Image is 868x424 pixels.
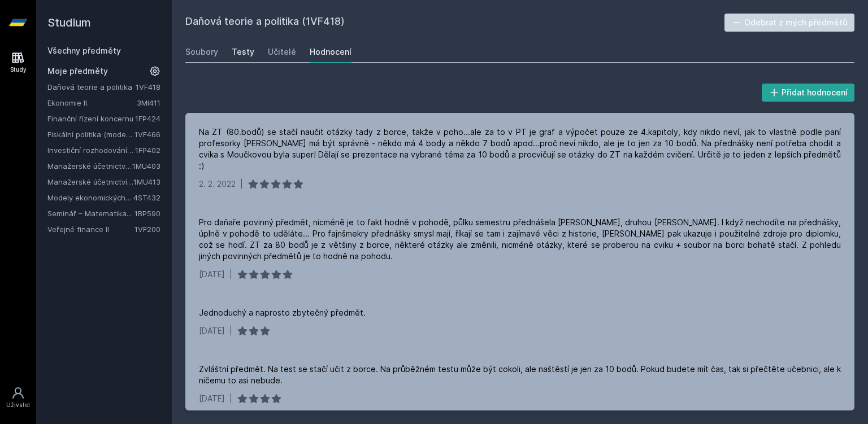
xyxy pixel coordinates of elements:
a: 1BP590 [134,209,160,218]
div: | [229,393,232,404]
div: [DATE] [199,393,225,404]
div: 2. 2. 2022 [199,178,236,190]
a: Finanční řízení koncernu [47,113,135,124]
a: 1MU413 [133,177,160,186]
a: 1VF200 [134,225,160,234]
a: Seminář – Matematika pro finance [47,208,134,219]
div: Uživatel [6,401,30,409]
a: 3MI411 [137,98,160,107]
a: Ekonomie II. [47,97,137,108]
a: 1VF466 [134,130,160,139]
div: | [240,178,243,190]
a: Všechny předměty [47,46,121,55]
h2: Daňová teorie a politika (1VF418) [185,14,724,32]
div: Testy [232,46,254,58]
a: Manažerské účetnictví pro vedlejší specializaci [47,176,133,187]
div: | [229,325,232,336]
a: Soubory [185,41,218,63]
button: Přidat hodnocení [762,84,855,102]
div: Pro daňaře povinný předmět, nicméně je to fakt hodně v pohodě, půlku semestru přednášela [PERSON_... [199,217,841,262]
a: Modely ekonomických a finančních časových řad [47,192,133,203]
div: Učitelé [268,46,296,58]
a: Veřejné finance II [47,224,134,235]
a: 1FP402 [135,146,160,155]
a: Manažerské účetnictví II. [47,160,132,172]
a: Investiční rozhodování a dlouhodobé financování [47,145,135,156]
a: Daňová teorie a politika [47,81,136,93]
div: [DATE] [199,325,225,336]
div: Jednoduchý a naprosto zbytečný předmět. [199,307,366,318]
div: | [229,269,232,280]
a: 1MU403 [132,161,160,171]
span: Moje předměty [47,65,108,77]
div: [DATE] [199,269,225,280]
a: Učitelé [268,41,296,63]
button: Odebrat z mých předmětů [724,14,855,32]
div: Soubory [185,46,218,58]
div: Hodnocení [310,46,351,58]
a: Hodnocení [310,41,351,63]
a: Fiskální politika (moderní trendy a případové studie) (anglicky) [47,129,134,140]
a: 1FP424 [135,114,160,123]
div: Na ZT (80.bodů) se stačí naučit otázky tady z borce, takže v poho...ale za to v PT je graf a výpo... [199,126,841,172]
a: Testy [232,41,254,63]
a: Uživatel [2,381,34,415]
a: 4ST432 [133,193,160,202]
a: 1VF418 [136,82,160,91]
div: Study [10,65,27,74]
div: Zvláštní předmět. Na test se stačí učit z borce. Na průběžném testu může být cokoli, ale naštěstí... [199,364,841,386]
a: Study [2,45,34,80]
